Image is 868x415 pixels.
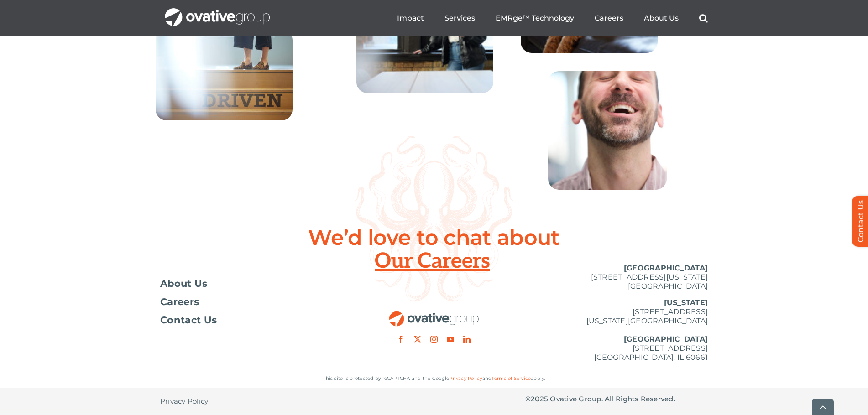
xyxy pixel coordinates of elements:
a: facebook [397,336,404,343]
a: Contact Us [160,316,343,325]
a: OG_Full_horizontal_WHT [165,7,270,16]
a: EMRge™ Technology [496,14,574,23]
nav: Footer Menu [160,279,343,325]
a: instagram [430,336,438,343]
a: Privacy Policy [449,375,482,381]
a: twitter [414,336,421,343]
p: [STREET_ADDRESS] [US_STATE][GEOGRAPHIC_DATA] [STREET_ADDRESS] [GEOGRAPHIC_DATA], IL 60661 [525,298,708,362]
nav: Menu [397,4,708,33]
p: © Ovative Group. All Rights Reserved. [525,394,708,404]
img: Home – Careers 8 [548,71,667,190]
a: youtube [447,336,454,343]
a: Services [444,14,475,23]
u: [GEOGRAPHIC_DATA] [624,335,708,343]
a: Search [699,14,708,23]
u: [US_STATE] [664,298,708,307]
a: Privacy Policy [160,388,208,415]
span: Careers [160,297,199,306]
u: [GEOGRAPHIC_DATA] [624,264,708,272]
a: About Us [644,14,679,23]
nav: Footer - Privacy Policy [160,388,343,415]
a: Careers [160,297,343,306]
p: This site is protected by reCAPTCHA and the Google and apply. [160,374,708,383]
span: 2025 [531,394,548,403]
a: About Us [160,279,343,288]
span: Privacy Policy [160,397,208,406]
span: Our Careers [375,250,493,273]
a: linkedin [463,336,471,343]
img: Home – Careers 3 [156,29,293,120]
a: Terms of Service [492,375,531,381]
a: Careers [595,14,623,23]
a: Impact [397,14,424,23]
span: Contact Us [160,316,217,325]
p: [STREET_ADDRESS][US_STATE] [GEOGRAPHIC_DATA] [525,264,708,291]
a: OG_Full_horizontal_RGB [388,310,480,319]
span: About Us [160,279,208,288]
